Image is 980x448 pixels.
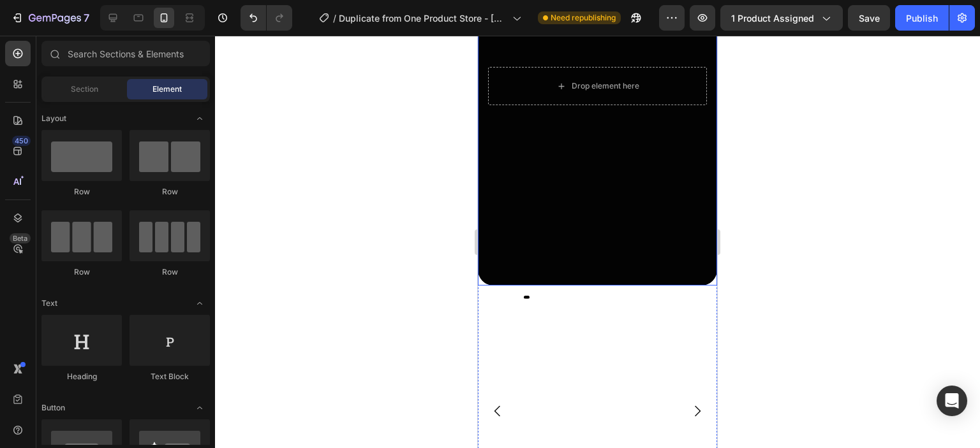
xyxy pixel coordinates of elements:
span: Toggle open [189,398,210,418]
div: Heading [41,371,122,382]
input: Search Sections & Elements [41,41,210,66]
span: Element [152,83,182,95]
p: 7 [84,10,89,25]
span: Save [859,13,880,24]
div: Row [130,266,210,278]
span: 1 product assigned [731,11,814,25]
div: Publish [906,11,938,25]
div: Row [41,186,122,198]
button: Save [848,5,890,31]
span: Layout [41,113,66,124]
button: 7 [5,5,95,31]
div: Undo/Redo [241,5,292,31]
span: Toggle open [189,108,210,129]
span: Section [71,83,98,95]
div: Beta [10,233,31,243]
div: Row [130,186,210,198]
div: Open Intercom Messenger [937,386,967,416]
span: Button [41,402,65,414]
span: Toggle open [189,293,210,314]
button: Publish [895,5,949,31]
span: Text [41,298,57,309]
div: 450 [12,136,31,146]
iframe: Design area [478,36,717,448]
div: Row [41,266,122,278]
span: / [333,11,336,25]
div: Text Block [130,371,210,382]
button: 1 product assigned [720,5,843,31]
span: Need republishing [551,12,616,24]
span: Duplicate from One Product Store - [DATE] 19:55:56 [339,11,507,25]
